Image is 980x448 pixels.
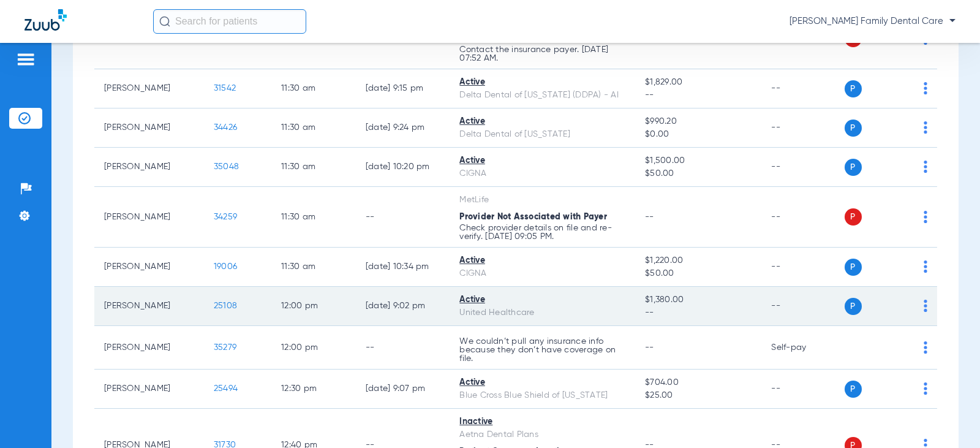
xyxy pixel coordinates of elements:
[214,384,238,393] span: 25494
[94,148,204,187] td: [PERSON_NAME]
[356,148,450,187] td: [DATE] 10:20 PM
[845,259,862,276] span: P
[645,89,752,102] span: --
[271,108,356,148] td: 11:30 AM
[924,161,927,173] img: group-dot-blue.svg
[845,298,862,315] span: P
[459,194,625,207] div: MetLife
[24,9,67,31] img: Zuub Logo
[645,376,752,389] span: $704.00
[645,154,752,167] span: $1,500.00
[761,148,844,187] td: --
[94,287,204,326] td: [PERSON_NAME]
[271,370,356,409] td: 12:30 PM
[459,337,625,363] p: We couldn’t pull any insurance info because they don’t have coverage on file.
[271,287,356,326] td: 12:00 PM
[645,254,752,267] span: $1,220.00
[159,16,170,27] img: Search Icon
[356,287,450,326] td: [DATE] 9:02 PM
[924,300,927,312] img: group-dot-blue.svg
[271,69,356,108] td: 11:30 AM
[459,267,625,280] div: CIGNA
[645,306,752,319] span: --
[924,382,927,395] img: group-dot-blue.svg
[924,82,927,94] img: group-dot-blue.svg
[845,120,862,137] span: P
[645,167,752,180] span: $50.00
[356,108,450,148] td: [DATE] 9:24 PM
[645,76,752,89] span: $1,829.00
[214,84,236,93] span: 31542
[845,381,862,398] span: P
[459,128,625,141] div: Delta Dental of [US_STATE]
[94,108,204,148] td: [PERSON_NAME]
[845,159,862,176] span: P
[645,389,752,402] span: $25.00
[761,69,844,108] td: --
[271,148,356,187] td: 11:30 AM
[214,302,237,310] span: 25108
[94,248,204,287] td: [PERSON_NAME]
[645,213,654,221] span: --
[924,341,927,354] img: group-dot-blue.svg
[761,287,844,326] td: --
[94,69,204,108] td: [PERSON_NAME]
[459,213,607,221] span: Provider Not Associated with Payer
[645,115,752,128] span: $990.20
[214,123,237,132] span: 34426
[356,187,450,248] td: --
[645,267,752,280] span: $50.00
[153,9,306,34] input: Search for patients
[924,121,927,134] img: group-dot-blue.svg
[356,248,450,287] td: [DATE] 10:34 PM
[356,69,450,108] td: [DATE] 9:15 PM
[94,326,204,370] td: [PERSON_NAME]
[459,45,625,63] p: Contact the insurance payer. [DATE] 07:52 AM.
[790,15,956,28] span: [PERSON_NAME] Family Dental Care
[845,208,862,226] span: P
[214,213,237,221] span: 34259
[459,224,625,241] p: Check provider details on file and re-verify. [DATE] 09:05 PM.
[214,343,236,352] span: 35279
[924,211,927,223] img: group-dot-blue.svg
[214,262,237,271] span: 19006
[356,370,450,409] td: [DATE] 9:07 PM
[645,294,752,306] span: $1,380.00
[459,376,625,389] div: Active
[459,154,625,167] div: Active
[459,76,625,89] div: Active
[271,326,356,370] td: 12:00 PM
[845,80,862,97] span: P
[924,260,927,273] img: group-dot-blue.svg
[94,370,204,409] td: [PERSON_NAME]
[761,326,844,370] td: Self-pay
[459,254,625,267] div: Active
[761,108,844,148] td: --
[459,416,625,428] div: Inactive
[356,326,450,370] td: --
[459,389,625,402] div: Blue Cross Blue Shield of [US_STATE]
[271,248,356,287] td: 11:30 AM
[459,115,625,128] div: Active
[761,187,844,248] td: --
[271,187,356,248] td: 11:30 AM
[459,167,625,180] div: CIGNA
[459,89,625,102] div: Delta Dental of [US_STATE] (DDPA) - AI
[214,162,239,171] span: 35048
[16,52,36,67] img: hamburger-icon
[761,370,844,409] td: --
[459,306,625,319] div: United Healthcare
[645,343,654,352] span: --
[459,428,625,441] div: Aetna Dental Plans
[645,128,752,141] span: $0.00
[459,294,625,306] div: Active
[761,248,844,287] td: --
[94,187,204,248] td: [PERSON_NAME]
